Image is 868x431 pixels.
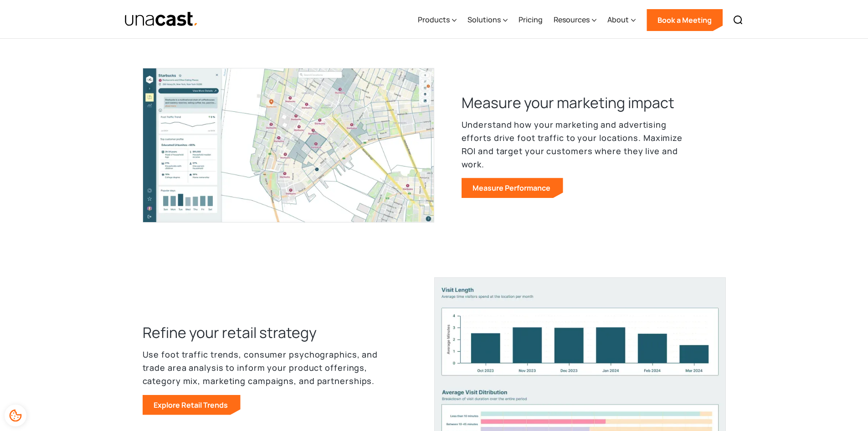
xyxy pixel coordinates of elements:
div: Products [418,14,450,25]
a: Book a Meeting [647,9,723,31]
div: Resources [554,1,596,39]
a: Measure Performance [462,178,563,198]
p: Use foot traffic trends, consumer psychographics, and trade area analysis to inform your product ... [143,348,380,387]
a: home [124,11,199,27]
div: Cookie Preferences [5,405,26,426]
div: Products [418,1,457,39]
img: Search icon [733,15,744,26]
h3: Measure your marketing impact [462,93,674,113]
div: Resources [554,14,590,25]
div: About [607,1,636,39]
div: About [607,14,629,25]
img: Unacast text logo [124,11,199,27]
a: Pricing [519,1,543,39]
p: Understand how your marketing and advertising efforts drive foot traffic to your locations. Maxim... [462,118,699,171]
h3: Refine your retail strategy [143,322,317,343]
div: Solutions [467,14,501,25]
a: Explore Retail Trends [143,395,241,415]
div: Solutions [467,1,508,39]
